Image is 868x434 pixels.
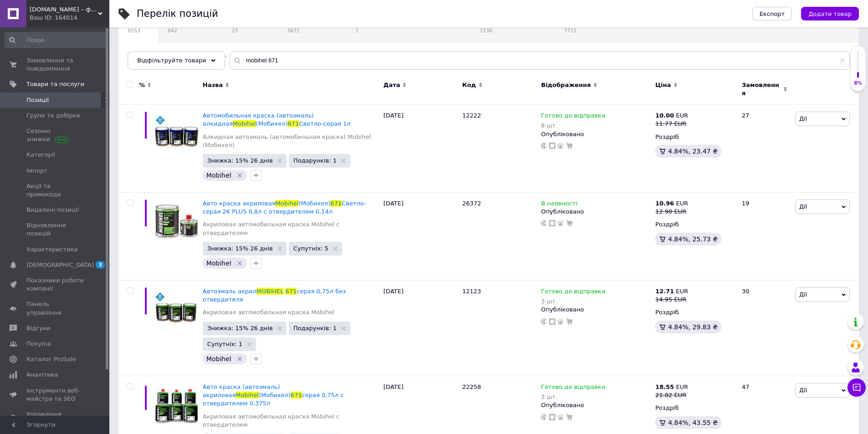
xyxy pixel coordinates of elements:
[760,10,785,17] span: Експорт
[381,281,460,376] div: [DATE]
[801,7,859,20] button: Додати товар
[655,287,688,296] div: EUR
[736,105,793,193] div: 27
[128,27,140,34] span: 8553
[26,340,51,348] span: Покупці
[203,413,379,429] a: Акриловая автомобильная краска Mobihel с отвердителем
[799,203,807,210] span: Дії
[26,182,84,199] span: Акції та промокоди
[203,81,223,89] span: Назва
[742,81,781,97] span: Замовлення
[381,105,460,193] div: [DATE]
[5,32,108,48] input: Пошук
[26,245,78,254] span: Характеристики
[462,288,481,295] span: 12123
[203,288,346,303] span: серая 0,75л без отвердителя
[259,392,291,398] span: (Мобихел)
[736,193,793,281] div: 19
[203,200,276,207] span: Авто краска акриловая
[285,288,297,295] span: 671
[26,206,79,214] span: Видалені позиції
[655,308,734,317] div: Роздріб
[752,7,792,20] button: Експорт
[30,14,109,22] div: Ваш ID: 164014
[118,42,237,77] div: Без характеристик, В наличии, Опубликованные
[26,261,94,269] span: [DEMOGRAPHIC_DATA]
[541,298,605,305] div: 3 шт.
[30,5,98,14] span: Autosklad.ua – фарби, автоемалі, герметики, лаки, набори інструментів, компресори
[564,27,611,34] span: 7711
[381,193,460,281] div: [DATE]
[384,81,401,89] span: Дата
[203,112,351,127] a: Автомобильная краска (автоэмаль) алкиднаяMobihel(Мобихел)671Светло-серая 1л
[203,220,379,237] a: Акриловая автомобильная краска Mobihel с отвердителем
[655,112,688,120] div: EUR
[233,120,256,127] span: Mobihel
[668,148,718,155] span: 4.84%, 23.47 ₴
[26,56,84,73] span: Замовлення та повідомлення
[330,200,342,207] span: 671
[236,355,243,363] svg: Видалити мітку
[26,410,84,427] span: Управління сайтом
[139,81,145,89] span: %
[206,172,231,179] span: Mobihel
[26,127,84,143] span: Сезонні знижки
[256,120,288,127] span: (Мобихел)
[128,52,219,60] span: Без характеристик, В н...
[668,235,718,243] span: 4.84%, 25.73 ₴
[655,112,674,119] b: 10.00
[799,387,807,393] span: Дії
[655,81,671,89] span: Ціна
[230,51,850,70] input: Пошук по назві позиції, артикулу і пошуковим запитам
[655,391,688,399] div: 21.82 EUR
[207,158,273,163] span: Знижка: 15% 26 днів
[668,323,718,331] span: 4.84%, 29.83 ₴
[847,378,866,397] button: Чат з покупцем
[155,383,198,426] img: Авто краска (автоэмаль) акриловая Mobihel (Мобихел) 671 серая 0,75л с отвердителем 0,375л
[655,288,674,295] b: 12.71
[137,9,218,19] div: Перелік позицій
[541,130,651,138] div: Опубліковано
[851,80,865,87] div: 8%
[541,112,605,122] span: Готово до відправки
[356,27,452,34] span: 1
[541,306,651,314] div: Опубліковано
[655,383,674,390] b: 18.55
[203,383,344,407] a: Авто краска (автоэмаль) акриловаяMobihel(Мобихел)671серая 0,75л с отвердителем 0,375л
[26,167,47,175] span: Імпорт
[203,112,314,127] span: Автомобильная краска (автоэмаль) алкидная
[655,404,734,412] div: Роздріб
[668,419,718,426] span: 4.84%, 43.55 ₴
[655,200,674,207] b: 10.96
[236,172,243,179] svg: Видалити мітку
[287,27,328,34] span: 3671
[26,355,76,363] span: Каталог ProSale
[655,208,688,216] div: 12.90 EUR
[479,27,536,34] span: 7238
[655,220,734,229] div: Роздріб
[541,393,605,400] div: 3 шт.
[257,288,283,295] span: MOBIHEL
[206,260,231,267] span: Mobihel
[275,200,298,207] span: Mobihel
[203,288,346,303] a: Автоэмаль акрилMOBIHEL671серая 0,75л без отвердителя
[236,392,259,398] span: Mobihel
[207,245,273,251] span: Знижка: 15% 26 днів
[168,27,205,34] span: 842
[203,383,280,398] span: Авто краска (автоэмаль) акриловая
[96,261,105,269] span: 3
[203,200,366,215] a: Авто краска акриловаяMobihel(Мобихел)671Светло-серая 2K PLUS 0,8л с отвердителем 0,14л
[799,291,807,298] span: Дії
[655,133,734,141] div: Роздріб
[462,383,481,390] span: 22258
[541,383,605,393] span: Готово до відправки
[799,115,807,122] span: Дії
[541,81,591,89] span: Відображення
[462,112,481,119] span: 12222
[26,221,84,238] span: Відновлення позицій
[155,287,198,331] img: Автоэмаль акрил MOBIHEL 671 серая 0,75л без отвердителя
[137,57,206,64] span: Відфільтруйте товари
[541,208,651,216] div: Опубліковано
[288,120,299,127] span: 671
[207,325,273,331] span: Знижка: 15% 26 днів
